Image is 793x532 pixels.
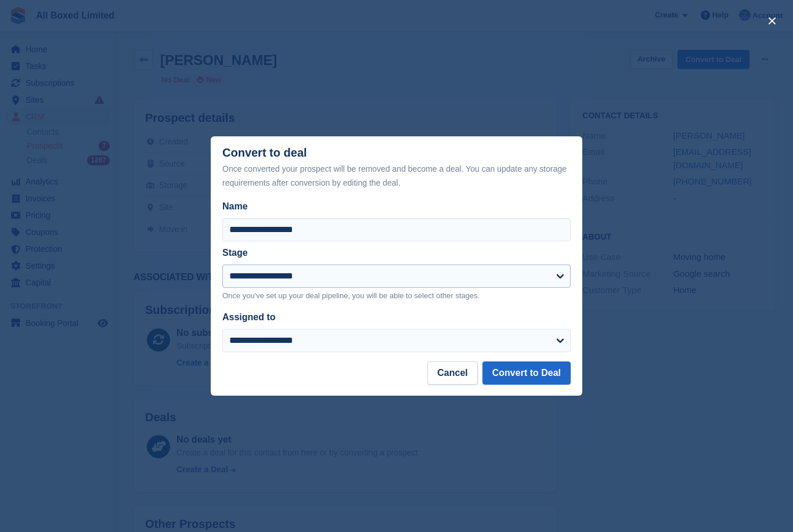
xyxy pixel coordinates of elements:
[222,200,571,213] label: Name
[222,248,248,258] label: Stage
[222,312,276,322] label: Assigned to
[427,361,477,385] button: Cancel
[222,290,571,302] p: Once you've set up your deal pipeline, you will be able to select other stages.
[482,361,571,385] button: Convert to Deal
[222,146,571,190] div: Convert to deal
[222,162,571,190] div: Once converted your prospect will be removed and become a deal. You can update any storage requir...
[763,12,781,30] button: close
